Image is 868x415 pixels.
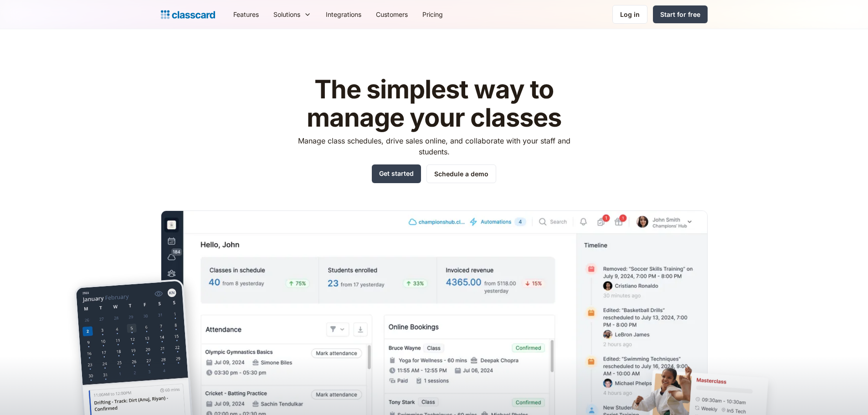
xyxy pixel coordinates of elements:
a: Log in [612,5,647,24]
p: Manage class schedules, drive sales online, and collaborate with your staff and students. [289,135,579,157]
a: Pricing [415,4,450,25]
a: Customers [369,4,415,25]
a: Start for free [653,5,708,23]
div: Solutions [273,10,300,19]
a: Get started [372,164,421,183]
div: Log in [620,10,640,19]
a: Schedule a demo [426,164,496,183]
h1: The simplest way to manage your classes [289,76,579,132]
div: Start for free [660,10,700,19]
a: Integrations [318,4,369,25]
a: Logo [161,8,215,21]
a: Features [226,4,266,25]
